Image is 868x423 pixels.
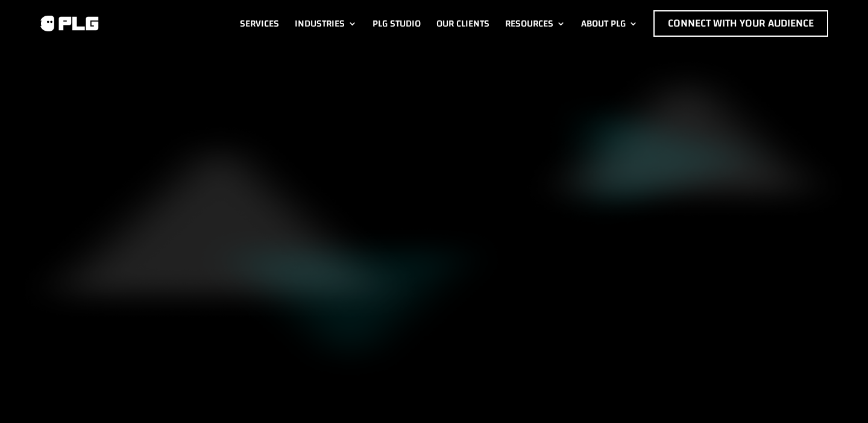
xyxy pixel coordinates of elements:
[581,10,638,37] a: About PLG
[436,10,489,37] a: Our Clients
[240,10,279,37] a: Services
[295,10,357,37] a: Industries
[505,10,565,37] a: Resources
[653,10,828,37] a: Connect with Your Audience
[373,10,421,37] a: PLG Studio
